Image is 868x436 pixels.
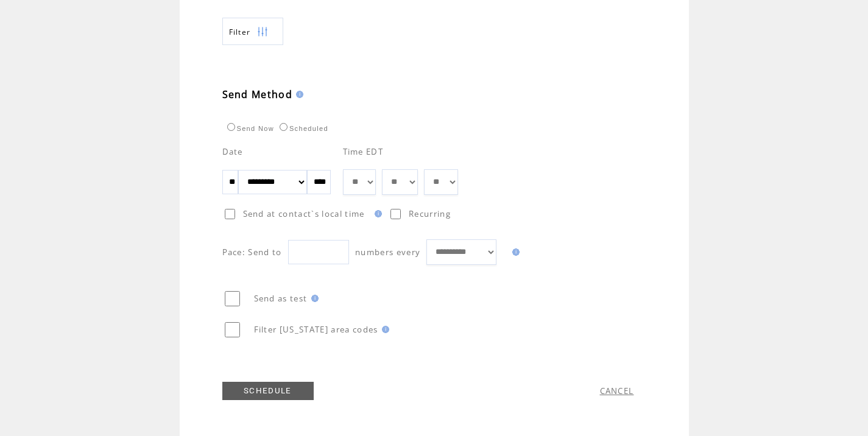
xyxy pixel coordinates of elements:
span: Date [222,146,243,157]
img: help.gif [378,326,389,333]
label: Send Now [224,125,274,132]
img: help.gif [308,295,319,302]
a: CANCEL [600,385,634,396]
span: Pace: Send to [222,247,282,258]
input: Send Now [227,123,235,131]
span: Recurring [409,208,451,219]
a: SCHEDULE [222,382,314,400]
img: filters.png [257,18,268,46]
span: Send Method [222,88,293,101]
img: help.gif [292,91,303,98]
img: help.gif [509,248,520,256]
a: Filter [222,18,283,45]
img: help.gif [371,210,382,217]
span: Filter [US_STATE] area codes [254,324,378,335]
label: Scheduled [277,125,328,132]
input: Scheduled [280,123,288,131]
span: Show filters [229,27,251,37]
span: Send at contact`s local time [243,208,365,219]
span: numbers every [355,247,420,258]
span: Send as test [254,293,308,304]
span: Time EDT [343,146,384,157]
